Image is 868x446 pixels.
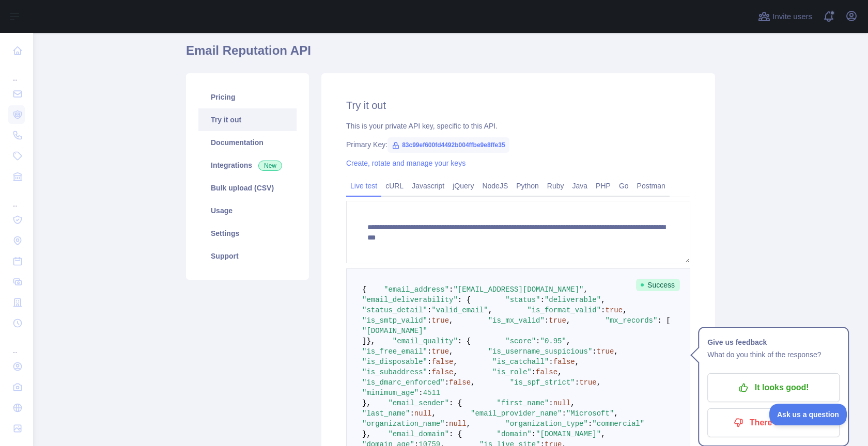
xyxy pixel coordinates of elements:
[362,306,427,314] span: "status_detail"
[566,316,570,325] span: ,
[592,178,615,194] a: PHP
[478,178,512,194] a: NodeJS
[568,178,592,194] a: Java
[623,306,627,314] span: ,
[540,296,545,304] span: :
[536,337,540,345] span: :
[346,159,466,167] a: Create, rotate and manage your keys
[601,430,605,438] span: ,
[549,399,553,407] span: :
[198,222,297,245] a: Settings
[488,306,492,314] span: ,
[362,420,445,428] span: "organization_name"
[362,358,427,366] span: "is_disposable"
[427,347,431,356] span: :
[198,131,297,154] a: Documentation
[427,368,431,376] span: :
[8,62,25,83] div: ...
[553,399,571,407] span: null
[527,306,601,314] span: "is_format_valid"
[549,316,566,325] span: true
[362,327,427,335] span: "[DOMAIN_NAME]"
[492,368,532,376] span: "is_role"
[488,347,593,356] span: "is_username_suspicious"
[458,296,471,304] span: : {
[536,368,557,376] span: false
[449,430,462,438] span: : {
[445,420,449,428] span: :
[532,430,536,438] span: :
[510,378,575,387] span: "is_spf_strict"
[431,347,449,356] span: true
[562,409,566,418] span: :
[570,399,575,407] span: ,
[505,337,536,345] span: "score"
[431,368,453,376] span: false
[449,420,467,428] span: null
[497,430,531,438] span: "domain"
[532,368,536,376] span: :
[393,337,458,345] span: "email_quality"
[388,137,509,153] span: 83c99ef600fd4492b004ffbe9e8ffe35
[553,358,575,366] span: false
[584,285,588,294] span: ,
[431,409,436,418] span: ,
[601,296,605,304] span: ,
[384,285,449,294] span: "email_address"
[366,337,375,345] span: },
[362,378,445,387] span: "is_dmarc_enforced"
[592,420,644,428] span: "commercial"
[388,399,449,407] span: "email_sender"
[362,430,371,438] span: },
[449,399,462,407] span: : {
[453,285,583,294] span: "[EMAIL_ADDRESS][DOMAIN_NAME]"
[769,404,847,425] iframe: Toggle Customer Support
[198,245,297,267] a: Support
[471,409,562,418] span: "email_provider_name"
[198,177,297,199] a: Bulk upload (CSV)
[707,348,840,361] p: What do you think of the response?
[362,389,419,397] span: "minimum_age"
[540,337,566,345] span: "0.95"
[362,368,427,376] span: "is_subaddress"
[543,178,568,194] a: Ruby
[410,409,414,418] span: :
[566,337,570,345] span: ,
[427,358,431,366] span: :
[588,420,592,428] span: :
[497,399,549,407] span: "first_name"
[362,347,427,356] span: "is_free_email"
[427,316,431,325] span: :
[453,358,457,366] span: ,
[198,154,297,177] a: Integrations New
[471,378,475,387] span: ,
[8,188,25,209] div: ...
[453,368,457,376] span: ,
[633,178,670,194] a: Postman
[198,108,297,131] a: Try it out
[606,316,658,325] span: "mx_records"
[449,316,453,325] span: ,
[579,378,597,387] span: true
[362,337,366,345] span: ]
[614,347,618,356] span: ,
[557,368,562,376] span: ,
[414,409,432,418] span: null
[756,8,814,25] button: Invite users
[381,178,408,194] a: cURL
[772,11,812,23] span: Invite users
[566,409,614,418] span: "Microsoft"
[198,199,297,222] a: Usage
[492,358,549,366] span: "is_catchall"
[362,296,458,304] span: "email_deliverability"
[346,98,690,113] h2: Try it out
[423,389,441,397] span: 4511
[488,316,545,325] span: "is_mx_valid"
[536,430,601,438] span: "[DOMAIN_NAME]"
[362,285,366,294] span: {
[346,139,690,150] div: Primary Key:
[431,306,488,314] span: "valid_email"
[448,178,478,194] a: jQuery
[419,389,423,397] span: :
[186,42,715,67] h1: Email Reputation API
